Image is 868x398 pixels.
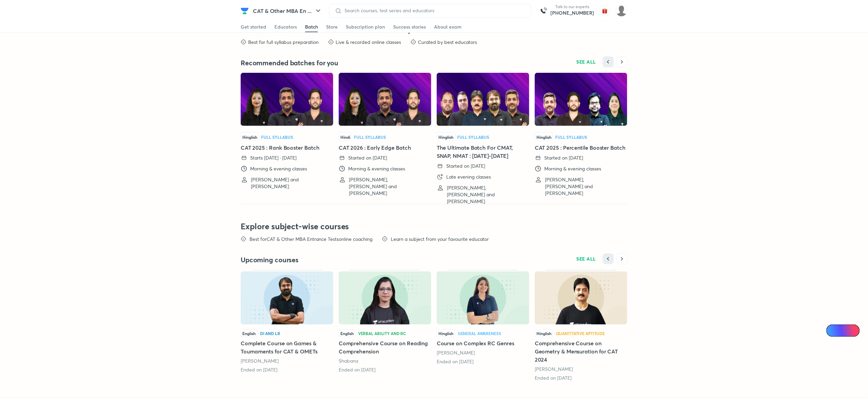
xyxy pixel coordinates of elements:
[535,330,553,337] span: Hinglish
[418,39,477,46] p: Curated by best educators
[250,165,307,172] p: Morning & evening classes
[573,56,600,67] button: SEE ALL
[437,330,455,337] span: Hinglish
[535,270,627,382] a: Comprehensive Course on Geometry & Mensuration for CAT 2024
[339,330,355,337] span: English
[349,176,426,197] p: [PERSON_NAME], [PERSON_NAME] and [PERSON_NAME]
[437,73,529,126] img: Thumbnail
[555,134,587,139] span: Full Syllabus
[577,256,596,261] span: SEE ALL
[826,325,860,337] a: Ai Doubts
[437,349,475,356] a: [PERSON_NAME]
[457,134,489,139] span: Full Syllabus
[241,358,333,364] div: Ronakkumar Shah
[241,144,333,152] h5: CAT 2025 : Rank Booster Batch
[535,144,627,152] h5: CAT 2025 : Percentile Booster Batch
[437,144,529,160] h5: The Ultimate Batch For CMAT, SNAP, NMAT : [DATE]-[DATE]
[437,270,529,365] a: Course on Complex RC Genres
[434,23,462,30] div: About exam
[250,236,372,243] p: Best for CAT & Other MBA Entrance Tests online coaching
[339,73,431,126] img: Thumbnail
[336,39,401,46] p: Live & recorded online classes
[339,358,358,364] a: Shabana
[354,134,386,139] span: Full Syllabus
[342,8,526,13] input: Search courses, test series and educators
[241,21,266,32] a: Get started
[241,339,333,355] h5: Complete Course on Games & Tournaments for CAT & OMETs
[393,21,426,32] a: Success stories
[616,5,627,17] img: Nilesh
[535,73,627,126] img: Thumbnail
[556,331,605,335] div: Quantitative Aptitude
[305,23,318,30] div: Batch
[261,134,293,139] span: Full Syllabus
[550,4,594,10] p: Talk to our experts
[544,154,583,161] p: Started on [DATE]
[545,176,622,197] p: [PERSON_NAME], [PERSON_NAME] and [PERSON_NAME]
[348,154,387,161] p: Started on [DATE]
[599,5,610,16] img: avatar
[241,358,279,364] a: [PERSON_NAME]
[241,73,333,126] img: Thumbnail
[577,60,596,64] span: SEE ALL
[446,173,491,180] p: Late evening classes
[346,21,385,32] a: Subscription plan
[339,339,431,355] h5: Comprehensive Course on Reading Comprehension
[458,331,501,335] div: General Awareness
[358,331,406,335] div: Verbal Ability and RC
[241,23,266,30] div: Get started
[535,375,627,381] div: Ended on 22nd Jun
[241,330,257,337] span: English
[391,236,489,243] p: Learn a subject from your favourite educator
[249,4,326,18] button: CAT & Other MBA En ...
[326,23,338,30] div: Store
[348,165,405,172] p: Morning & evening classes
[573,253,600,264] button: SEE ALL
[326,21,338,32] a: Store
[437,349,529,356] div: Karishma Vanvani
[241,366,333,373] div: Ended on 11th May
[535,366,573,372] a: [PERSON_NAME]
[535,366,627,372] div: Lokesh Agarwal
[393,23,426,30] div: Success stories
[831,328,836,333] img: Icon
[242,134,257,139] span: Hinglish
[340,134,350,139] span: Hindi
[339,366,431,373] div: Ended on 20th May
[536,134,551,139] span: Hinglish
[339,144,431,152] h5: CAT 2026 : Early Edge Batch
[241,255,434,264] h4: Upcoming courses
[535,339,627,364] h5: Comprehensive Course on Geometry & Mensuration for CAT 2024
[544,165,601,172] p: Morning & evening classes
[438,134,453,139] span: Hinglish
[437,339,529,347] h5: Course on Complex RC Genres
[437,358,529,365] div: Ended on 4th Jun
[241,270,333,374] a: Complete Course on Games & Tournaments for CAT & OMETs
[339,270,431,374] a: Comprehensive Course on Reading Comprehension
[838,328,856,333] span: Ai Doubts
[260,331,280,335] div: DI and LR
[241,59,434,67] h4: Recommended batches for you
[241,7,249,15] img: Company Logo
[274,23,297,30] div: Educators
[305,21,318,32] a: Batch
[250,154,296,161] p: Starts [DATE] · [DATE]
[274,21,297,32] a: Educators
[550,10,594,16] a: [PHONE_NUMBER]
[241,221,627,232] h3: Explore subject-wise courses
[339,358,431,364] div: Shabana
[346,23,385,30] div: Subscription plan
[248,39,319,46] p: Best for full syllabus preparation
[446,163,485,169] p: Started on [DATE]
[537,4,550,18] img: call-us
[447,184,524,205] p: [PERSON_NAME], [PERSON_NAME] and [PERSON_NAME]
[434,21,462,32] a: About exam
[251,176,328,190] p: [PERSON_NAME] and [PERSON_NAME]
